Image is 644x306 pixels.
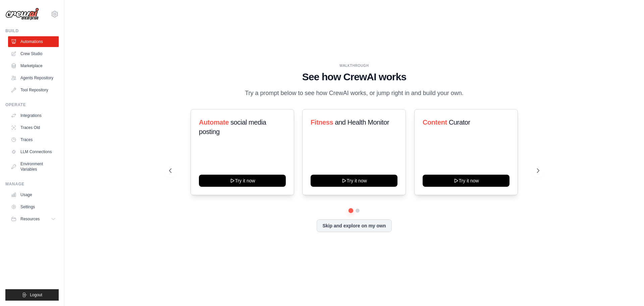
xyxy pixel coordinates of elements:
a: Tool Repository [8,85,59,95]
div: WALKTHROUGH [169,63,539,68]
button: Skip and explore on my own [317,219,391,232]
span: social media posting [199,119,266,135]
a: LLM Connections [8,146,59,157]
button: Try it now [423,175,509,187]
div: Manage [5,181,59,187]
img: Logo [5,8,39,20]
div: Build [5,28,59,34]
button: Resources [8,214,59,224]
a: Settings [8,202,59,212]
span: Automate [199,119,229,126]
p: Try a prompt below to see how CrewAI works, or jump right in and build your own. [241,88,467,98]
span: Content [423,119,447,126]
a: Marketplace [8,60,59,71]
a: Environment Variables [8,159,59,175]
span: Fitness [311,119,333,126]
a: Crew Studio [8,48,59,59]
a: Automations [8,36,59,47]
h1: See how CrewAI works [169,71,539,83]
span: Logout [30,292,42,298]
span: Resources [20,216,40,222]
button: Try it now [311,175,397,187]
a: Traces [8,134,59,145]
button: Try it now [199,175,286,187]
a: Agents Repository [8,73,59,83]
span: Curator [449,119,470,126]
a: Traces Old [8,122,59,133]
span: and Health Monitor [335,119,389,126]
div: Operate [5,102,59,107]
a: Usage [8,189,59,200]
a: Integrations [8,110,59,121]
button: Logout [5,289,59,301]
